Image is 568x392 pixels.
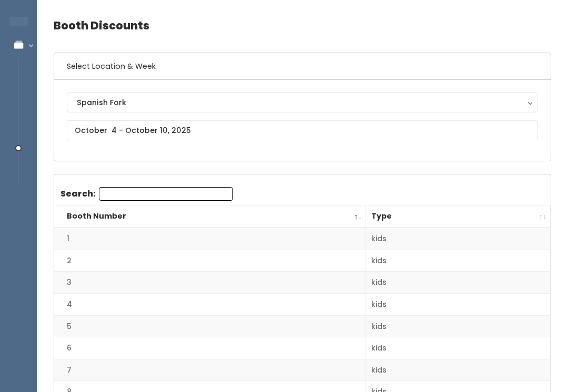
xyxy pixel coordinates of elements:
[54,337,366,359] td: 6
[54,11,551,40] h4: Booth Discounts
[54,53,551,80] h6: Select Location & Week
[366,272,551,294] td: kids
[54,315,366,337] td: 5
[366,315,551,337] td: kids
[54,294,366,316] td: 4
[54,205,366,228] th: Booth Number: activate to sort column descending
[366,205,551,228] th: Type: activate to sort column ascending
[366,337,551,359] td: kids
[54,359,366,381] td: 7
[54,228,366,250] td: 1
[60,187,233,201] label: Search:
[67,92,538,112] button: Spanish Fork
[99,187,233,201] input: Search:
[366,250,551,272] td: kids
[366,294,551,316] td: kids
[366,228,551,250] td: kids
[54,250,366,272] td: 2
[54,272,366,294] td: 3
[77,97,528,108] div: Spanish Fork
[366,359,551,381] td: kids
[67,120,538,140] input: October 4 - October 10, 2025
